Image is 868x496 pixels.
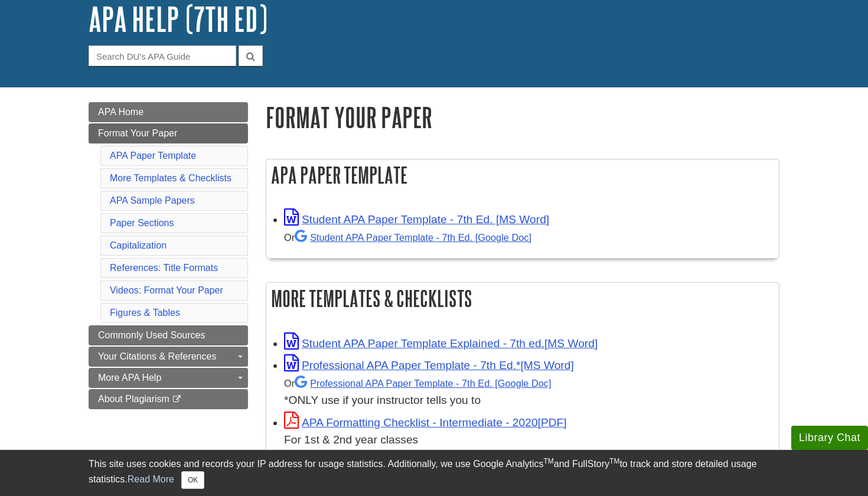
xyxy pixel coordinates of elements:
sup: TM [609,457,619,465]
button: Library Chat [791,426,868,450]
small: Or [284,378,551,389]
div: This site uses cookies and records your IP address for usage statistics. Additionally, we use Goo... [89,457,779,489]
span: More APA Help [98,373,161,383]
a: About Plagiarism [89,389,248,409]
span: Format Your Paper [98,128,177,138]
h1: Format Your Paper [266,102,779,132]
a: Link opens in new window [284,213,549,226]
a: Your Citations & References [89,347,248,367]
a: APA Paper Template [110,151,196,161]
a: APA Help (7th Ed) [89,1,267,37]
span: About Plagiarism [98,394,169,404]
div: Guide Page Menu [89,102,248,409]
sup: TM [543,457,553,465]
a: More Templates & Checklists [110,173,231,183]
div: For 1st & 2nd year classes [284,432,773,449]
a: Student APA Paper Template - 7th Ed. [Google Doc] [295,232,531,243]
a: Read More [128,474,174,484]
a: Videos: Format Your Paper [110,285,223,295]
small: Or [284,232,531,243]
input: Search DU's APA Guide [89,45,236,66]
a: Capitalization [110,240,167,250]
a: APA Home [89,102,248,122]
a: APA Sample Papers [110,195,195,205]
a: Format Your Paper [89,123,248,143]
h2: More Templates & Checklists [266,283,779,314]
a: Link opens in new window [284,416,567,429]
a: Commonly Used Sources [89,325,248,345]
a: Professional APA Paper Template - 7th Ed. [295,378,551,389]
a: References: Title Formats [110,263,218,273]
button: Close [181,471,204,489]
a: Link opens in new window [284,359,574,371]
span: Commonly Used Sources [98,330,205,340]
div: *ONLY use if your instructor tells you to [284,374,773,409]
a: More APA Help [89,368,248,388]
a: Paper Sections [110,218,174,228]
h2: APA Paper Template [266,159,779,191]
a: Link opens in new window [284,337,598,350]
a: Figures & Tables [110,308,180,318]
span: APA Home [98,107,143,117]
i: This link opens in a new window [172,396,182,403]
span: Your Citations & References [98,351,216,361]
